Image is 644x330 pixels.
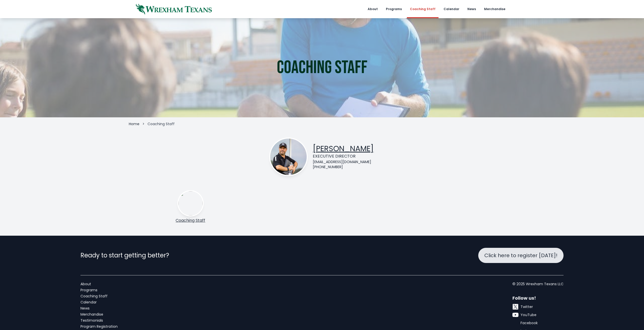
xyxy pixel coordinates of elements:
p: Ready to start getting better? [80,251,169,259]
a: Coaching Staff [176,217,205,223]
p: © 2025 Wrexham Texans LLC [512,281,564,287]
a: Coaching Staff [80,294,118,299]
a: News [80,306,118,311]
div: Executive Director [313,153,374,159]
a: [PERSON_NAME] [313,143,374,154]
span: Facebook [521,320,538,325]
img: ctm-bio.jpg [270,139,307,175]
a: Program Registration [80,324,118,329]
div: [PHONE_NUMBER] [313,164,374,169]
span: Click here to register [DATE]! [484,252,557,259]
span: YouTube [521,312,536,317]
img: coaching-staff [178,191,203,215]
span: Coaching Staff [148,121,175,126]
span: Twitter [521,304,533,309]
a: Programs [80,288,118,293]
a: Facebook [512,320,564,326]
div: [EMAIL_ADDRESS][DOMAIN_NAME] [313,159,374,164]
a: Merchandise [80,312,118,317]
a: Home [129,121,139,126]
a: Twitter [512,304,564,310]
h1: Coaching Staff [277,59,367,77]
a: Calendar [80,300,118,305]
a: YouTube [512,312,564,318]
a: About [80,281,118,287]
h4: Follow us! [512,295,564,302]
a: Click here to register [DATE]! [478,248,564,263]
li: > [142,121,144,126]
a: Testimonials [80,318,118,323]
